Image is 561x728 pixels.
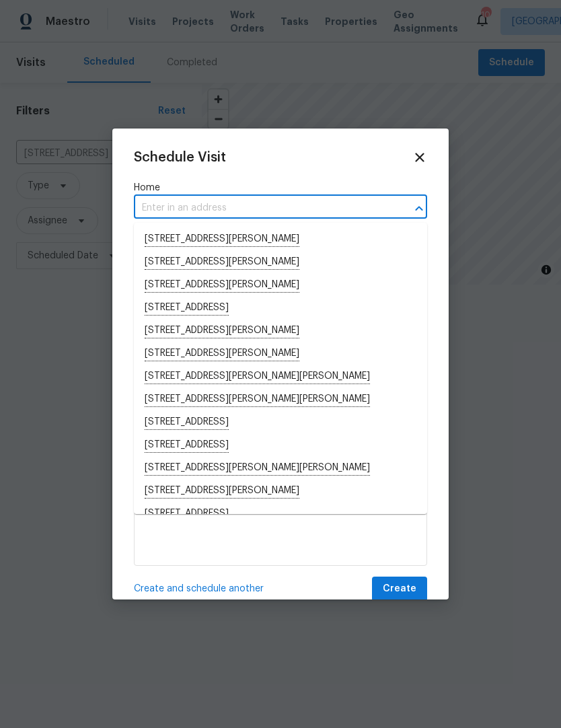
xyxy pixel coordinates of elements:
[372,577,427,602] button: Create
[383,581,416,597] span: Create
[134,582,264,595] span: Create and schedule another
[134,198,389,219] input: Enter in an address
[134,181,427,194] label: Home
[134,151,226,164] span: Schedule Visit
[410,199,428,218] button: Close
[412,150,427,165] span: Close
